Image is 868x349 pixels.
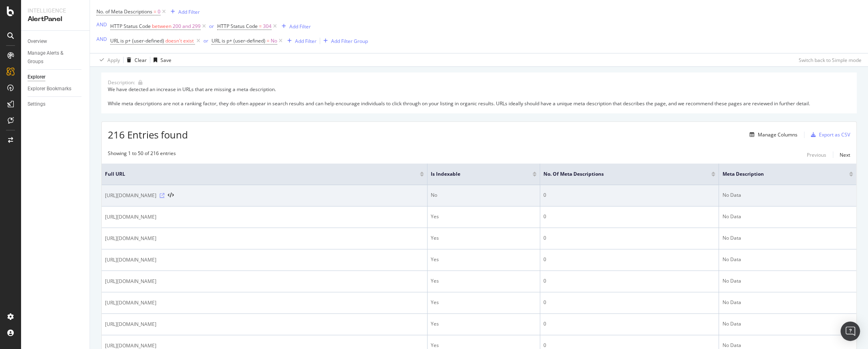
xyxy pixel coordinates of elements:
[124,53,147,66] button: Clear
[105,299,156,307] span: [URL][DOMAIN_NAME]
[209,22,214,30] button: or
[217,23,258,30] span: HTTP Status Code
[96,53,120,66] button: Apply
[107,57,120,64] div: Apply
[295,38,316,45] div: Add Filter
[96,35,107,43] button: AND
[808,128,850,141] button: Export as CSV
[543,170,699,178] span: No. of Meta Descriptions
[160,193,165,198] a: Visit Online Page
[278,21,311,31] button: Add Filter
[168,193,174,198] button: View HTML Source
[746,130,797,140] button: Manage Columns
[209,23,214,30] div: or
[431,320,537,328] div: Yes
[105,170,408,178] span: Full URL
[203,37,208,45] button: or
[320,36,368,46] button: Add Filter Group
[722,299,853,306] div: No Data
[431,277,537,285] div: Yes
[819,131,850,138] div: Export as CSV
[28,37,47,46] div: Overview
[722,192,853,199] div: No Data
[284,36,316,46] button: Add Filter
[28,6,83,15] div: Intelligence
[263,21,272,32] span: 304
[154,8,156,15] span: =
[722,256,853,263] div: No Data
[543,234,715,242] div: 0
[108,128,188,141] span: 216 Entries found
[807,151,826,158] div: Previous
[178,9,200,15] div: Add Filter
[543,192,715,199] div: 0
[431,192,537,199] div: No
[722,213,853,220] div: No Data
[28,100,84,109] a: Settings
[799,57,862,64] div: Switch back to Simple mode
[165,37,194,44] span: doesn't exist
[543,277,715,285] div: 0
[331,38,368,45] div: Add Filter Group
[108,79,135,86] div: Description:
[110,23,151,30] span: HTTP Status Code
[543,342,715,349] div: 0
[28,15,83,24] div: AlertPanel
[271,35,277,47] span: No
[96,21,107,28] div: AND
[267,37,269,44] span: =
[105,213,156,221] span: [URL][DOMAIN_NAME]
[28,73,45,81] div: Explorer
[289,23,311,30] div: Add Filter
[105,256,156,264] span: [URL][DOMAIN_NAME]
[160,57,171,64] div: Save
[105,234,156,243] span: [URL][DOMAIN_NAME]
[840,321,860,341] div: Open Intercom Messenger
[96,21,107,28] button: AND
[110,37,164,44] span: URL is p+ (user-defined)
[431,299,537,306] div: Yes
[543,213,715,220] div: 0
[28,100,45,109] div: Settings
[543,320,715,328] div: 0
[158,6,160,17] span: 0
[722,320,853,328] div: No Data
[722,277,853,285] div: No Data
[431,256,537,263] div: Yes
[28,49,76,66] div: Manage Alerts & Groups
[105,320,156,328] span: [URL][DOMAIN_NAME]
[807,150,826,160] button: Previous
[431,213,537,220] div: Yes
[152,23,171,30] span: between
[212,37,265,44] span: URL is p+ (user-defined)
[795,53,862,66] button: Switch back to Simple mode
[167,7,200,17] button: Add Filter
[108,150,176,160] div: Showing 1 to 50 of 216 entries
[259,23,262,30] span: =
[431,234,537,242] div: Yes
[758,131,797,138] div: Manage Columns
[722,234,853,242] div: No Data
[28,85,71,93] div: Explorer Bookmarks
[840,151,850,158] div: Next
[722,170,837,178] span: Meta Description
[28,49,84,66] a: Manage Alerts & Groups
[203,37,208,44] div: or
[28,85,84,93] a: Explorer Bookmarks
[105,192,156,200] span: [URL][DOMAIN_NAME]
[105,277,156,285] span: [URL][DOMAIN_NAME]
[135,57,147,64] div: Clear
[722,342,853,349] div: No Data
[840,150,850,160] button: Next
[431,342,537,349] div: Yes
[108,86,850,106] div: We have detected an increase in URLs that are missing a meta description. While meta descriptions...
[28,73,84,81] a: Explorer
[96,8,152,15] span: No. of Meta Descriptions
[173,21,201,32] span: 200 and 299
[150,53,171,66] button: Save
[28,37,84,46] a: Overview
[431,170,521,178] span: Is Indexable
[543,256,715,263] div: 0
[543,299,715,306] div: 0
